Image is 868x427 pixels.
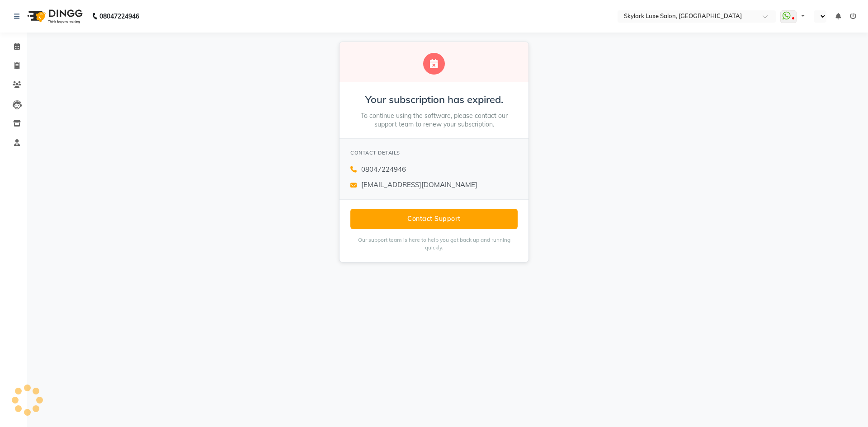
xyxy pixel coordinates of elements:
[350,112,518,129] p: To continue using the software, please contact our support team to renew your subscription.
[350,209,518,229] button: Contact Support
[23,4,85,29] img: logo
[361,180,477,190] span: [EMAIL_ADDRESS][DOMAIN_NAME]
[361,164,406,175] span: 08047224946
[350,236,518,252] p: Our support team is here to help you get back up and running quickly.
[99,4,139,29] b: 08047224946
[350,150,400,156] span: CONTACT DETAILS
[350,93,518,106] h2: Your subscription has expired.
